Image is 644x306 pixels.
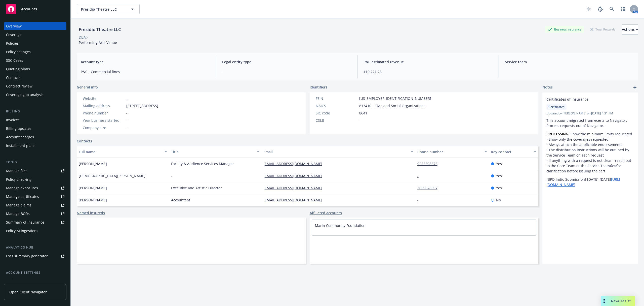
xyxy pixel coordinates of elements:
[6,39,19,47] div: Policies
[6,210,30,218] div: Manage BORs
[81,59,210,65] span: Account type
[77,210,105,216] a: Named insureds
[6,74,21,82] div: Contacts
[126,103,158,108] span: [STREET_ADDRESS]
[171,173,172,178] span: -
[4,175,66,183] a: Policy checking
[4,184,66,192] a: Manage exposures
[126,96,128,101] a: -
[171,161,234,166] span: Facility & Audience Services Manager
[6,175,31,183] div: Policy checking
[417,198,423,202] a: -
[417,173,423,178] a: -
[359,96,431,101] span: [US_EMPLOYER_IDENTIFICATION_NUMBER]
[6,218,44,226] div: Summary of insurance
[77,26,123,33] div: Presidio Theatre LLC
[222,69,351,74] span: -
[6,142,35,150] div: Installment plans
[315,223,366,228] a: Marin Community Foundation
[6,125,31,133] div: Billing updates
[222,59,351,65] span: Legal entity type
[4,210,66,218] a: Manage BORs
[4,109,66,114] div: Billing
[79,197,107,203] span: [PERSON_NAME]
[316,118,357,123] div: CSLB
[126,118,128,123] span: -
[415,146,489,158] button: Phone number
[611,299,631,303] span: Nova Assist
[171,197,190,203] span: Accountant
[6,48,31,56] div: Policy changes
[4,142,66,150] a: Installment plans
[4,2,66,16] a: Accounts
[310,84,327,90] span: Identifiers
[316,96,357,101] div: FEIN
[542,84,553,90] span: Notes
[546,177,634,187] p: [BPO Indio Submission] [DATE]-[DATE]
[77,146,169,158] button: Full name
[505,59,634,65] span: Service team
[6,167,27,175] div: Manage files
[548,105,565,109] span: Certificates
[6,277,28,285] div: Service team
[79,40,117,45] span: Performing Arts Venue
[6,133,34,141] div: Account charges
[607,4,617,14] a: Search
[4,74,66,82] a: Contacts
[126,125,128,130] span: -
[6,184,38,192] div: Manage exposures
[546,111,634,116] span: Updated by [PERSON_NAME] on [DATE] 4:31 PM
[496,185,502,191] span: Yes
[632,84,638,90] a: add
[546,118,634,128] p: This account migrated from ecerts to Navigator. Process requests out of Navigator.
[610,163,616,168] em: first
[6,252,48,260] div: Loss summary generator
[21,7,37,11] span: Accounts
[310,210,342,216] a: Affiliated accounts
[171,185,222,191] span: Executive and Artistic Director
[263,173,326,178] a: [EMAIL_ADDRESS][DOMAIN_NAME]
[6,31,22,39] div: Coverage
[77,4,140,14] button: Presidio Theatre LLC
[364,59,493,65] span: P&C estimated revenue
[491,149,531,155] div: Key contact
[6,56,23,65] div: SSC Cases
[79,161,107,166] span: [PERSON_NAME]
[4,48,66,56] a: Policy changes
[4,277,66,285] a: Service team
[4,91,66,99] a: Coverage gap analysis
[4,39,66,47] a: Policies
[359,103,425,108] span: 813410 - Civic and Social Organizations
[4,218,66,226] a: Summary of insurance
[4,227,66,235] a: Policy AI ingestions
[6,82,32,90] div: Contract review
[316,103,357,108] div: NAICS
[83,118,124,123] div: Year business started
[546,131,634,174] p: • Show the minimum limits requested • Show only the coverages requested • Always attach the appli...
[6,91,44,99] div: Coverage gap analysis
[359,110,367,116] span: 8641
[79,173,145,178] span: [DEMOGRAPHIC_DATA][PERSON_NAME]
[618,4,628,14] a: Switch app
[595,4,605,14] a: Report a Bug
[4,201,66,209] a: Manage claims
[417,161,441,166] a: 9255508676
[316,110,357,116] div: SIC code
[81,69,210,74] span: P&C - Commercial lines
[545,26,584,33] div: Business Insurance
[263,186,326,190] a: [EMAIL_ADDRESS][DOMAIN_NAME]
[546,97,621,102] span: Certificates of Insurance
[4,252,66,260] a: Loss summary generator
[6,227,38,235] div: Policy AI ingestions
[263,149,408,155] div: Email
[4,56,66,65] a: SSC Cases
[588,26,618,33] div: Total Rewards
[496,161,502,166] span: Yes
[126,110,128,116] span: -
[83,110,124,116] div: Phone number
[584,4,594,14] a: Start snowing
[77,138,92,144] a: Contacts
[4,160,66,165] div: Tools
[263,198,326,202] a: [EMAIL_ADDRESS][DOMAIN_NAME]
